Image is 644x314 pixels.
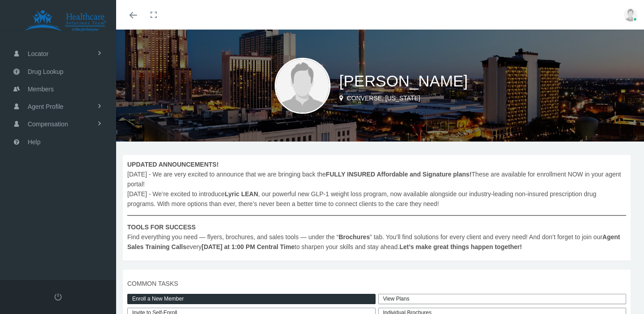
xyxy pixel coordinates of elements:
[339,72,468,90] span: [PERSON_NAME]
[400,243,522,250] b: Let’s make great things happen together!
[28,63,63,80] span: Drug Lookup
[202,243,295,250] b: [DATE] at 1:00 PM Central Time
[28,133,41,151] span: Help
[347,95,420,102] span: CONVERSE, [US_STATE]
[28,81,54,98] span: Members
[378,294,627,304] a: View Plans
[326,171,472,178] b: FULLY INSURED Affordable and Signature plans!
[28,98,63,115] span: Agent Profile
[624,8,637,22] img: user-placeholder.jpg
[127,224,196,231] b: TOOLS FOR SUCCESS
[127,294,376,304] a: Enroll a New Member
[28,116,68,133] span: Compensation
[127,233,620,250] b: Agent Sales Training Calls
[275,58,330,114] img: user-placeholder.jpg
[339,233,370,241] b: Brochures
[28,45,49,62] span: Locator
[225,190,258,198] b: Lyric LEAN
[12,10,119,32] img: HEALTHCARE SOLUTIONS TEAM, LLC
[127,159,626,252] span: [DATE] - We are very excited to announce that we are bringing back the These are available for en...
[127,279,626,288] span: COMMON TASKS
[127,161,219,168] b: UPDATED ANNOUNCEMENTS!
